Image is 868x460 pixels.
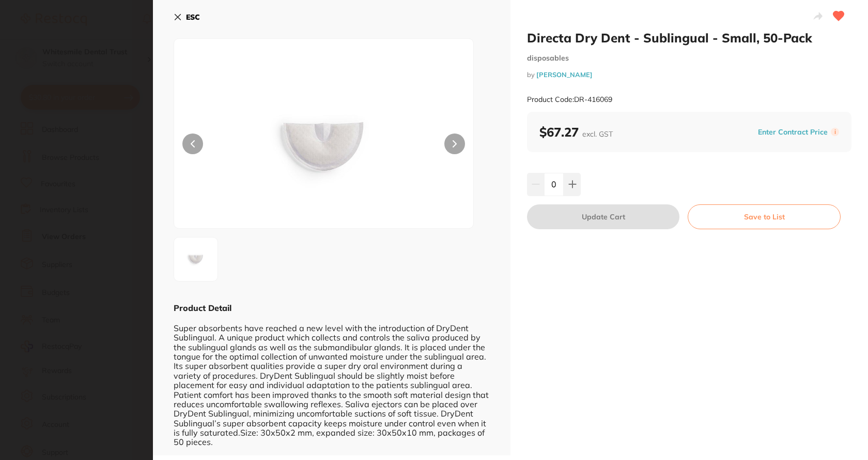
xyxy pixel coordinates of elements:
[174,8,200,26] button: ESC
[527,71,851,79] small: by
[527,30,851,46] h2: Directa Dry Dent - Sublingual - Small, 50-Pack
[536,70,593,79] a: [PERSON_NAME]
[582,129,613,139] span: excl. GST
[177,241,214,278] img: OS5qcGc
[527,204,679,229] button: Update Cart
[755,127,831,137] button: Enter Contract Price
[527,54,851,63] small: disposables
[234,65,414,228] img: OS5qcGc
[174,303,231,313] b: Product Detail
[831,128,839,136] label: i
[539,124,613,140] b: $67.27
[174,314,490,447] div: Super absorbents have reached a new level with the introduction of DryDent Sublingual. A unique p...
[527,95,612,104] small: Product Code: DR-416069
[688,204,841,229] button: Save to List
[186,12,200,22] b: ESC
